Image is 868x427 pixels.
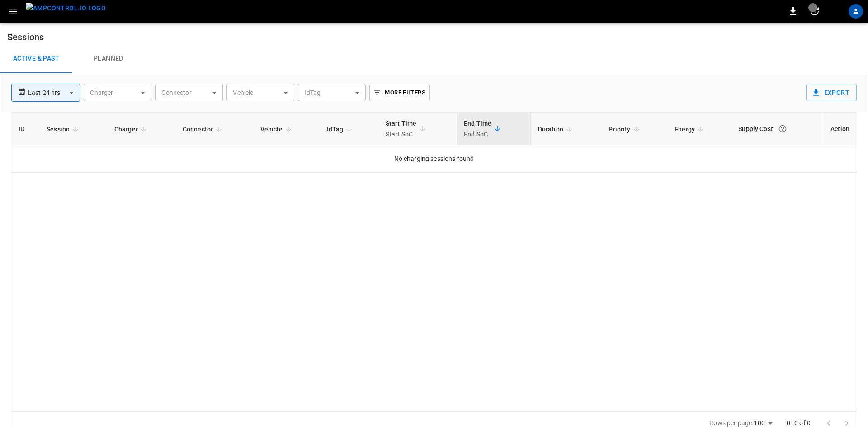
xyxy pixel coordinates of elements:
div: Last 24 hrs [28,84,80,101]
span: Energy [675,124,707,135]
span: Connector [183,124,225,135]
th: ID [11,113,39,145]
button: More Filters [369,84,429,101]
button: Export [806,84,857,101]
td: No charging sessions found [11,145,857,173]
span: Priority [609,124,642,135]
div: Start Time [386,118,417,140]
span: Duration [538,124,575,135]
div: sessions table [11,112,857,411]
div: profile-icon [849,4,863,19]
span: Session [47,124,81,135]
p: End SoC [464,129,491,140]
button: set refresh interval [807,4,822,19]
span: Start TimeStart SoC [386,118,429,140]
th: Action [823,113,857,145]
img: ampcontrol.io logo [26,3,106,14]
a: Planned [72,44,145,73]
span: IdTag [327,124,355,135]
table: sessions table [11,113,857,173]
span: End TimeEnd SoC [464,118,503,140]
button: The cost of your charging session based on your supply rates [774,121,791,137]
div: Supply Cost [738,121,816,137]
div: End Time [464,118,491,140]
span: Charger [114,124,150,135]
p: Start SoC [386,129,417,140]
span: Vehicle [260,124,294,135]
